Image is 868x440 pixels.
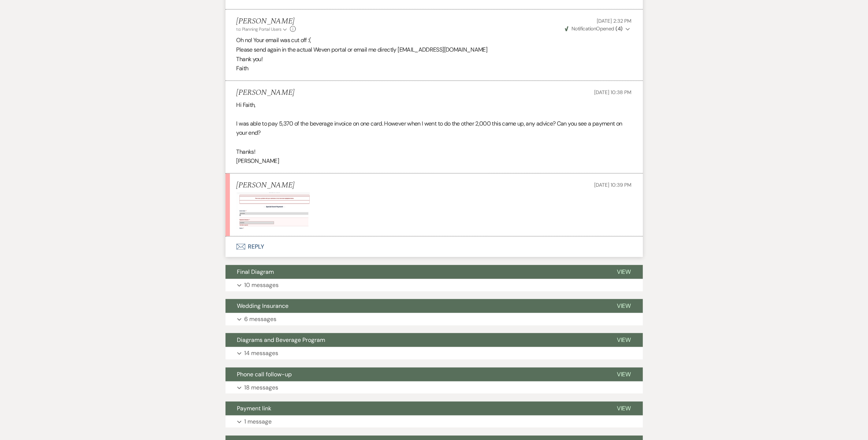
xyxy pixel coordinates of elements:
p: 6 messages [245,314,277,324]
span: to: Planning Portal Users [236,26,282,32]
span: Diagrams and Beverage Program [237,336,325,344]
div: Hi Faith, I was able to pay 5,370 of the beverage invoice on one card. However when I went to do ... [236,100,632,166]
p: Please send again in the actual Weven portal or email me directly [EMAIL_ADDRESS][DOMAIN_NAME] [236,45,632,55]
button: 18 messages [226,381,643,394]
h5: [PERSON_NAME] [236,181,295,190]
span: View [617,370,631,378]
button: to: Planning Portal Users [236,26,288,33]
img: Screenshot 2025-08-09 at 10.37.19 PM.png [236,193,310,229]
button: View [605,333,643,347]
button: Payment link [226,402,605,415]
span: Notification [571,25,596,32]
span: [DATE] 10:38 PM [595,89,632,96]
p: 1 message [245,417,272,426]
span: Payment link [237,404,272,412]
button: Reply [226,236,643,257]
button: 6 messages [226,313,643,325]
h5: [PERSON_NAME] [236,17,296,26]
p: 10 messages [245,280,279,290]
button: Wedding Insurance [226,299,605,313]
button: NotificationOpened (4) [564,25,632,33]
span: [DATE] 10:39 PM [595,182,632,188]
span: [DATE] 2:32 PM [597,18,632,24]
button: View [605,265,643,279]
button: 1 message [226,415,643,428]
h5: [PERSON_NAME] [236,88,295,97]
span: View [617,336,631,344]
span: Phone call follow-up [237,370,292,378]
button: View [605,299,643,313]
p: 18 messages [245,383,279,392]
button: View [605,402,643,415]
span: Wedding Insurance [237,302,289,310]
span: View [617,404,631,412]
strong: ( 4 ) [615,25,622,32]
span: View [617,302,631,310]
button: Final Diagram [226,265,605,279]
p: Thank you! [236,55,632,64]
span: View [617,268,631,276]
p: 14 messages [245,348,279,358]
button: Phone call follow-up [226,368,605,381]
span: Final Diagram [237,268,274,276]
button: 10 messages [226,279,643,291]
button: 14 messages [226,347,643,359]
p: Faith [236,64,632,73]
button: Diagrams and Beverage Program [226,333,605,347]
button: View [605,368,643,381]
span: Opened [565,25,623,32]
p: Oh no! Your email was cut off :( [236,36,632,45]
